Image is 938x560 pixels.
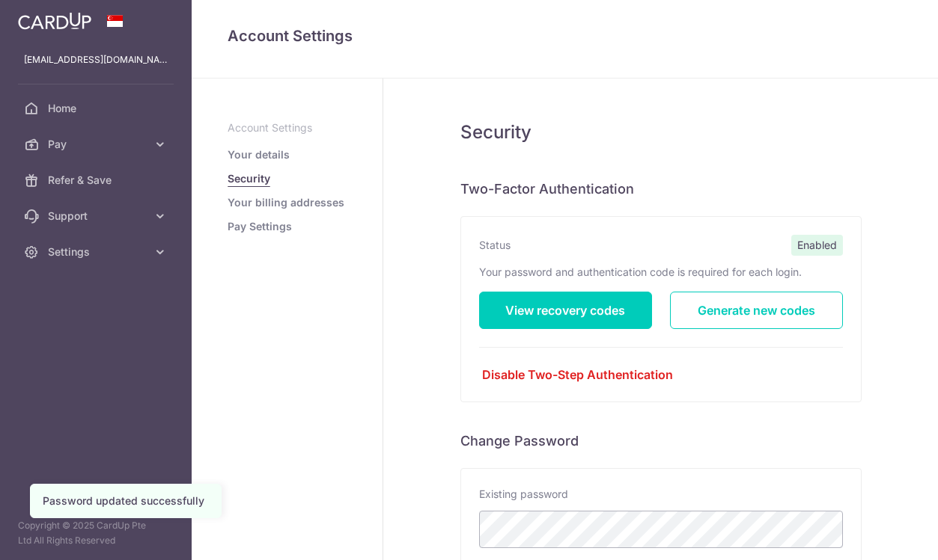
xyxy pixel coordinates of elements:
[479,366,843,384] a: Disable Two-Step Authentication
[460,180,862,198] h6: Two-Factor Authentication
[48,101,147,116] span: Home
[228,195,344,210] a: Your billing addresses
[43,493,209,508] div: Password updated successfully
[48,173,147,188] span: Refer & Save
[479,292,652,329] a: View recovery codes
[479,265,843,280] p: Your password and authentication code is required for each login.
[228,120,347,135] p: Account Settings
[479,487,568,502] label: Existing password
[48,137,147,152] span: Pay
[18,12,91,30] img: CardUp
[460,120,862,144] h5: Security
[228,171,270,186] a: Security
[24,52,168,67] p: [EMAIL_ADDRESS][DOMAIN_NAME]
[228,147,290,162] a: Your details
[228,219,292,234] a: Pay Settings
[479,238,511,253] label: Status
[670,292,843,329] a: Generate new codes
[228,24,902,48] h4: Account Settings
[460,432,862,450] h6: Change Password
[48,209,147,224] span: Support
[841,515,923,553] iframe: Opens a widget where you can find more information
[791,235,843,256] span: Enabled
[48,244,147,259] span: Settings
